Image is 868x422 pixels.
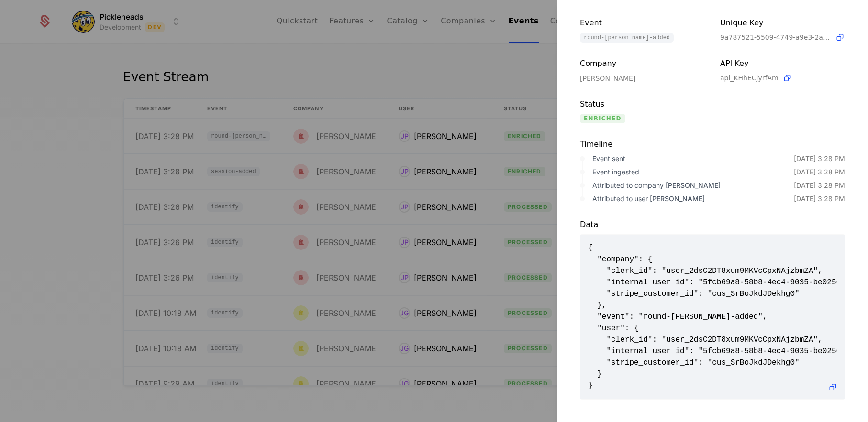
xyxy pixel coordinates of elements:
[580,74,705,83] div: [PERSON_NAME]
[720,58,845,69] div: API Key
[592,167,794,177] div: Event ingested
[580,98,705,110] div: Status
[650,195,705,203] span: [PERSON_NAME]
[580,17,705,29] div: Event
[794,194,845,204] div: [DATE] 3:28 PM
[592,154,794,163] div: Event sent
[720,32,831,42] span: 9a787521-5509-4749-a9e3-2aa045232f94
[580,58,705,70] div: Company
[580,33,674,43] span: round-[PERSON_NAME]-added
[580,219,845,230] div: Data
[720,73,779,83] span: api_KHhECjyrfAm
[720,17,845,29] div: Unique Key
[794,167,845,177] div: [DATE] 3:28 PM
[666,181,721,189] span: [PERSON_NAME]
[580,139,845,150] div: Timeline
[588,242,837,391] span: { "company": { "clerk_id": "user_2dsC2DT8xum9MKVcCpxNAjzbmZA", "internal_user_id": "5fcb69a8-58b8...
[794,154,845,163] div: [DATE] 3:28 PM
[794,181,845,190] div: [DATE] 3:28 PM
[592,181,794,190] div: Attributed to company
[592,194,794,204] div: Attributed to user
[580,114,625,123] span: enriched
